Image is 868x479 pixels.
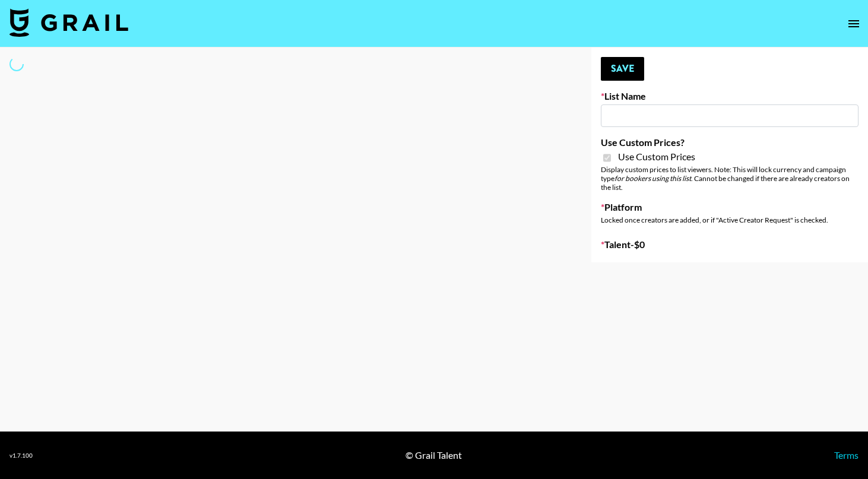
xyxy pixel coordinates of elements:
span: Use Custom Prices [618,151,695,163]
button: Save [601,57,644,81]
img: Grail Talent [9,8,128,37]
div: Display custom prices to list viewers. Note: This will lock currency and campaign type . Cannot b... [601,165,859,192]
label: List Name [601,90,859,102]
label: Use Custom Prices? [601,137,859,148]
div: Locked once creators are added, or if "Active Creator Request" is checked. [601,215,859,224]
em: for bookers using this list [614,174,691,183]
div: v 1.7.100 [9,452,33,459]
button: open drawer [842,12,866,36]
label: Platform [601,201,859,213]
a: Terms [834,449,859,461]
label: Talent - $ 0 [601,239,859,250]
div: © Grail Talent [406,449,462,461]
